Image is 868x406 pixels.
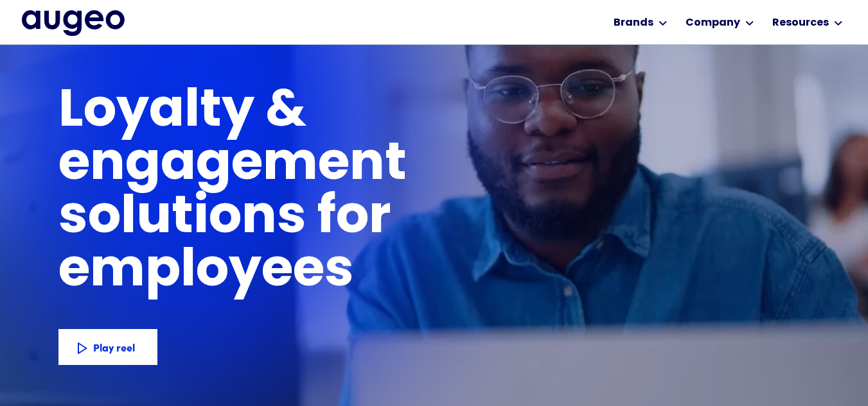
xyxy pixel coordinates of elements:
[686,15,740,31] div: Company
[772,15,829,31] div: Resources
[58,246,376,299] h1: employees
[614,15,653,31] div: Brands
[22,10,125,37] a: home
[58,329,157,365] a: Play reel
[58,86,614,246] h1: Loyalty & engagement solutions for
